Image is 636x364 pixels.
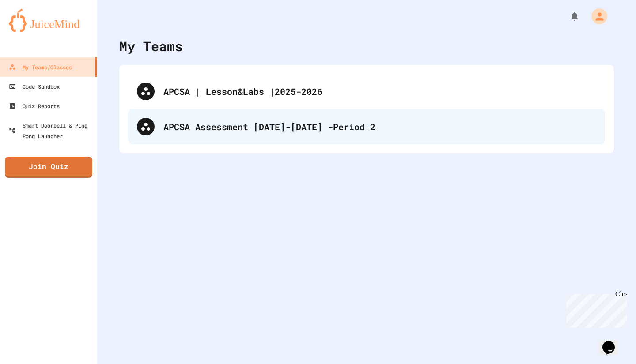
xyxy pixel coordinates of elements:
[599,329,627,355] iframe: chat widget
[4,4,61,56] div: Chat with us now!Close
[9,120,94,141] div: Smart Doorbell & Ping Pong Launcher
[553,9,582,24] div: My Notifications
[9,81,60,92] div: Code Sandbox
[163,85,596,98] div: APCSA | Lesson&Labs |2025-2026
[9,101,60,111] div: Quiz Reports
[163,120,596,133] div: APCSA Assessment [DATE]-[DATE] -Period 2
[9,9,88,32] img: logo-orange.svg
[563,290,627,328] iframe: chat widget
[5,157,92,178] a: Join Quiz
[119,36,183,56] div: My Teams
[128,74,605,109] div: APCSA | Lesson&Labs |2025-2026
[128,109,605,144] div: APCSA Assessment [DATE]-[DATE] -Period 2
[582,6,609,26] div: My Account
[9,62,72,72] div: My Teams/Classes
